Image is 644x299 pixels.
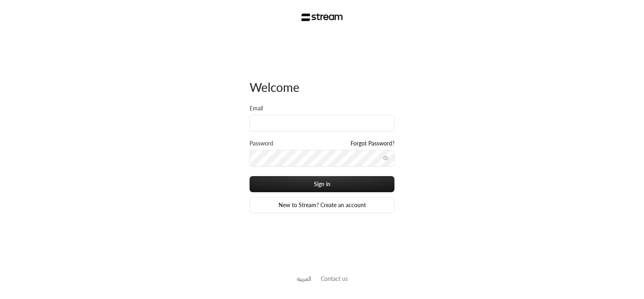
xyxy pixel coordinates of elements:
button: Contact us [321,274,348,283]
button: Sign in [250,176,394,192]
span: Welcome [250,80,299,94]
label: Email [250,104,263,112]
a: New to Stream? Create an account [250,197,394,213]
button: toggle password visibility [379,152,392,164]
img: Stream Logo [301,13,343,21]
a: العربية [297,271,311,286]
label: Password [250,139,273,147]
a: Contact us [321,275,348,282]
a: Forgot Password? [351,139,394,147]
